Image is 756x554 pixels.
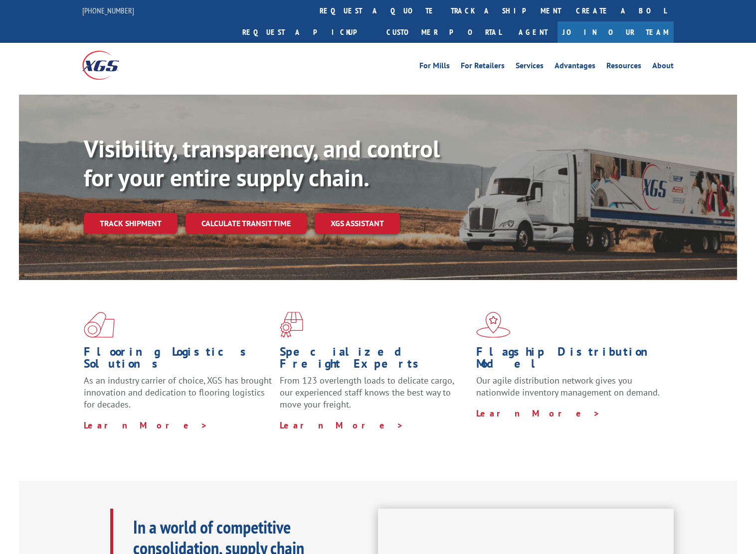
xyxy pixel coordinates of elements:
a: For Retailers [461,62,505,73]
a: Learn More > [476,408,600,419]
h1: Specialized Freight Experts [280,346,468,375]
a: Learn More > [84,419,208,431]
a: Customer Portal [379,21,509,43]
h1: Flooring Logistics Solutions [84,346,272,375]
a: Request a pickup [235,21,379,43]
a: Join Our Team [558,21,674,43]
h1: Flagship Distribution Model [476,346,665,375]
a: Track shipment [84,213,178,234]
img: xgs-icon-flagship-distribution-model-red [476,312,511,338]
a: Calculate transit time [186,213,307,234]
span: As an industry carrier of choice, XGS has brought innovation and dedication to flooring logistics... [84,375,272,410]
a: Advantages [555,62,595,73]
span: Our agile distribution network gives you nationwide inventory management on demand. [476,375,660,398]
a: Services [516,62,544,73]
a: Learn More > [280,419,404,431]
a: XGS ASSISTANT [315,213,400,234]
a: Resources [606,62,641,73]
a: For Mills [419,62,450,73]
b: Visibility, transparency, and control for your entire supply chain. [84,133,440,193]
img: xgs-icon-total-supply-chain-intelligence-red [84,312,115,338]
p: From 123 overlength loads to delicate cargo, our experienced staff knows the best way to move you... [280,375,468,419]
img: xgs-icon-focused-on-flooring-red [280,312,303,338]
a: Agent [509,21,558,43]
a: [PHONE_NUMBER] [82,5,134,15]
a: About [652,62,674,73]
